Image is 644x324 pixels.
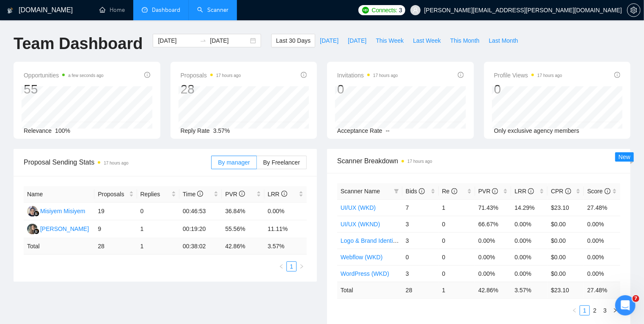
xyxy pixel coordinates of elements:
span: Only exclusive agency members [494,127,580,134]
td: $ 23.10 [548,282,584,298]
td: 0.00% [584,265,620,282]
span: [DATE] [320,36,339,45]
span: By Freelancer [263,159,300,166]
button: setting [627,3,641,17]
a: WordPress (WKD) [341,270,389,277]
td: Total [337,282,402,298]
td: 0 [439,232,475,249]
span: info-circle [419,188,425,194]
td: 1 [137,220,179,238]
span: info-circle [492,188,498,194]
span: New [619,154,630,160]
td: 0.00% [475,232,512,249]
a: Logo & Brand Identity (WKD) [341,237,417,244]
span: Reply Rate [181,127,210,134]
span: info-circle [458,72,464,78]
span: info-circle [528,188,534,194]
img: MM [27,206,38,217]
button: right [610,305,620,316]
span: info-circle [281,191,287,197]
td: 3 [402,232,439,249]
a: UI/UX (WKD) [341,204,376,211]
span: info-circle [197,191,203,197]
td: 42.86 % [222,238,264,255]
span: Invitations [337,70,398,80]
div: [PERSON_NAME] [40,224,89,233]
span: 3.57% [213,127,230,134]
span: Proposals [181,70,241,80]
td: 36.84% [222,203,264,220]
span: Score [587,188,610,195]
span: 3 [399,5,402,15]
span: setting [627,7,640,14]
a: LK[PERSON_NAME] [27,225,89,232]
a: Webflow (WKD) [341,254,383,261]
li: 2 [590,305,600,316]
span: info-circle [451,188,457,194]
td: 66.67% [475,216,512,232]
span: Connects: [372,5,397,15]
td: 0 [439,249,475,265]
td: 0.00% [475,249,512,265]
td: 0 [439,216,475,232]
img: upwork-logo.png [362,7,369,14]
a: 2 [590,306,600,315]
td: 7 [402,199,439,216]
td: 27.48% [584,199,620,216]
span: Bids [406,188,425,195]
td: 1 [439,199,475,216]
span: user [413,7,418,13]
input: End date [210,36,248,45]
div: 28 [181,81,241,97]
span: swap-right [200,37,206,44]
span: info-circle [614,72,620,78]
td: 3.57 % [511,282,548,298]
img: gigradar-bm.png [33,228,39,234]
td: 28 [402,282,439,298]
span: CPR [551,188,571,195]
span: to [200,37,206,44]
td: $0.00 [548,249,584,265]
span: Scanner Breakdown [337,156,620,166]
span: Time [183,191,203,198]
time: 17 hours ago [537,73,562,78]
span: Profile Views [494,70,562,80]
td: $23.10 [548,199,584,216]
img: LK [27,224,38,234]
span: Last Week [413,36,441,45]
td: 71.43% [475,199,512,216]
td: 1 [439,282,475,298]
span: 7 [633,295,639,302]
td: 11.11% [264,220,307,238]
th: Proposals [94,186,137,203]
span: Last Month [489,36,518,45]
a: MMMisiyem Misiyem [27,207,85,214]
time: 17 hours ago [407,159,432,164]
span: By manager [218,159,250,166]
a: setting [627,7,641,14]
div: 0 [494,81,562,97]
li: Next Page [297,261,307,272]
time: 17 hours ago [373,73,398,78]
td: $0.00 [548,232,584,249]
span: -- [386,127,390,134]
li: Previous Page [570,305,580,316]
span: This Month [450,36,479,45]
img: gigradar-bm.png [33,211,39,217]
td: 9 [94,220,137,238]
span: right [613,308,618,313]
span: filter [394,189,399,194]
span: info-circle [239,191,245,197]
li: 1 [286,261,297,272]
span: Dashboard [152,6,180,14]
a: searchScanner [197,6,228,14]
span: info-circle [605,188,611,194]
td: 3 [402,265,439,282]
td: 0.00% [584,249,620,265]
div: 0 [337,81,398,97]
span: Proposals [98,189,127,199]
a: 3 [600,306,610,315]
span: Relevance [24,127,52,134]
time: a few seconds ago [68,73,103,78]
